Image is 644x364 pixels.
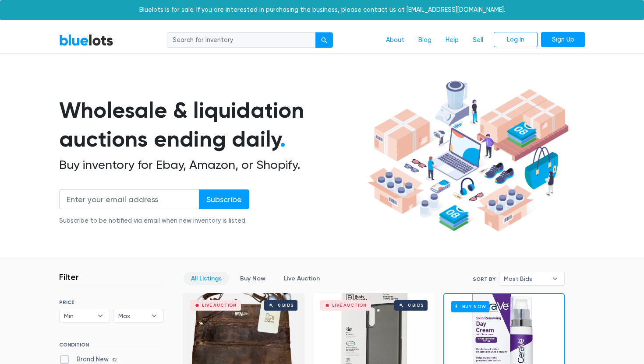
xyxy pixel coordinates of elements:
[473,275,495,283] label: Sort By
[451,301,489,312] h6: Buy Now
[276,272,327,285] a: Live Auction
[439,32,466,49] a: Help
[59,157,364,172] h2: Buy inventory for Ebay, Amazon, or Shopify.
[184,272,229,285] a: All Listings
[145,309,163,322] b: ▾
[59,34,113,46] a: BlueLots
[118,309,147,322] span: Max
[332,303,367,308] div: Live Auction
[59,96,364,154] h1: Wholesale & liquidation auctions ending daily
[59,189,199,209] input: Enter your email address
[64,309,93,322] span: Min
[408,303,424,308] div: 0 bids
[379,32,411,49] a: About
[466,32,490,49] a: Sell
[109,357,120,364] span: 32
[411,32,439,49] a: Blog
[494,32,538,48] a: Log In
[167,32,316,48] input: Search for inventory
[59,216,249,226] div: Subscribe to be notified via email when new inventory is listed.
[59,342,164,351] h6: CONDITION
[280,126,286,152] span: .
[278,303,294,308] div: 0 bids
[233,272,273,285] a: Buy Now
[546,272,564,285] b: ▾
[504,272,548,285] span: Most Bids
[199,189,249,209] input: Subscribe
[541,32,585,48] a: Sign Up
[364,77,572,236] img: hero-ee84e7d0318cb26816c560f6b4441b76977f77a177738b4e94f68c95b2b83dbb.png
[202,303,237,308] div: Live Auction
[59,272,79,282] h3: Filter
[59,299,164,305] h6: PRICE
[91,309,110,322] b: ▾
